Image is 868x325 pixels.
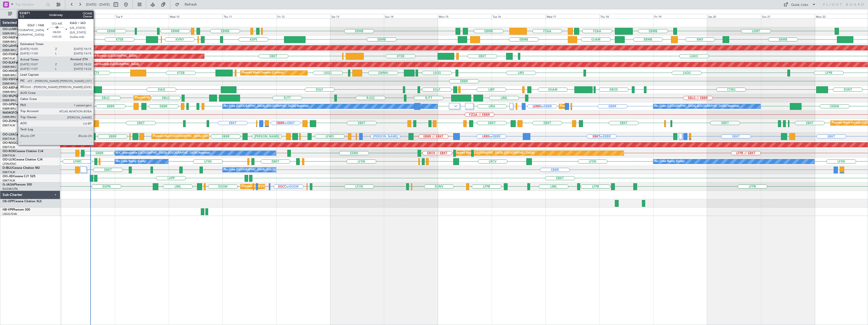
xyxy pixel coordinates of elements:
span: D-IBLU [3,167,12,170]
div: Mon 15 [438,14,492,18]
a: OO-FSXFalcon 7X [3,53,28,56]
a: OO-ZUNCessna Citation CJ4 [3,120,43,123]
button: Quick Links [781,1,818,9]
div: Thu 18 [599,14,653,18]
input: Trip Number [15,1,45,8]
a: OO-NSGCessna Citation CJ4 [3,141,43,145]
span: G-JAGA [3,183,14,186]
a: LFSN/ENC [3,162,16,166]
a: OO-JIDCessna CJ1 525 [3,175,35,178]
a: EBBR/BRU [3,115,16,119]
div: Quick Links [791,3,808,8]
div: Fri 12 [276,14,330,18]
a: OO-GPEFalcon 900EX EASy II [3,103,45,106]
span: OO-GPE [3,103,14,106]
a: EBKT/KJK [3,137,15,141]
div: Planned Maint [GEOGRAPHIC_DATA] ([GEOGRAPHIC_DATA]) [242,183,321,190]
span: OO-WLP [3,95,15,98]
div: Sat 13 [330,14,384,18]
img: arrow-gray.svg [454,105,457,107]
a: LSGG/GVA [3,212,17,216]
span: OO-LUX [3,158,14,161]
div: Sat 20 [707,14,761,18]
a: OO-WLPGlobal 5500 [3,95,32,98]
a: G-JAGAPhenom 300 [3,183,32,186]
span: OO-ELK [3,61,14,64]
div: Sun 21 [761,14,815,18]
span: OO-NSG [3,141,15,145]
span: HB-VPI [3,208,12,211]
a: OO-HHOFalcon 8X [3,70,30,73]
span: OO-AIE [3,86,13,89]
div: Wed 10 [169,14,223,18]
span: Refresh [180,3,202,6]
span: OO-LXA [3,133,14,136]
div: Planned Maint Liege [135,94,161,102]
a: EBKT/KJK [3,170,15,174]
div: Tue 16 [492,14,546,18]
a: HB-VPIPhenom 300 [3,208,30,211]
a: EBBR/BRU [3,32,16,35]
div: Mon 8 [61,14,115,18]
a: EBKT/KJK [3,145,15,149]
div: Planned Maint [GEOGRAPHIC_DATA] ([GEOGRAPHIC_DATA] National) [153,133,245,140]
a: EBBR/BRU [3,65,16,69]
a: OO-LUXCessna Citation CJ4 [3,158,42,161]
div: No Crew [GEOGRAPHIC_DATA] ([GEOGRAPHIC_DATA] National) [224,103,309,110]
div: Planned Maint [GEOGRAPHIC_DATA] ([GEOGRAPHIC_DATA]) [455,149,534,157]
div: A/C Unavailable [GEOGRAPHIC_DATA] ([GEOGRAPHIC_DATA] National) [116,149,210,157]
span: OO-LAH [3,45,15,48]
div: Planned Maint [GEOGRAPHIC_DATA] ([GEOGRAPHIC_DATA] National) [78,103,169,110]
span: OO-FSX [3,53,14,56]
div: No Crew [GEOGRAPHIC_DATA] ([GEOGRAPHIC_DATA] National) [224,166,309,174]
a: EBKT/KJK [3,57,15,60]
div: Planned Maint [GEOGRAPHIC_DATA] ([GEOGRAPHIC_DATA] National) [560,103,652,110]
div: Planned Maint Kortrijk-[GEOGRAPHIC_DATA] [78,52,137,60]
div: Tue 9 [115,14,169,18]
button: All Aircraft [6,10,55,18]
a: EBBR/BRU [3,82,16,86]
a: EBBR/BRU [3,90,16,94]
a: OO-FAEFalcon 7X [3,36,28,39]
a: EBBR/BRU [3,48,16,52]
span: OO-LUM [3,28,15,31]
div: No Crew [GEOGRAPHIC_DATA] ([GEOGRAPHIC_DATA] National) [655,103,739,110]
a: OO-LUMFalcon 7X [3,28,29,31]
a: OO-ROKCessna Citation CJ4 [3,150,43,153]
div: Fri 19 [653,14,707,18]
a: EBBR/BRU [3,107,16,111]
a: EBBR/BRU [3,73,16,77]
span: [DATE] - [DATE] [86,2,110,7]
span: OO-VSF [3,78,14,81]
a: OO-LAHFalcon 7X [3,45,29,48]
span: OO-JID [3,175,13,178]
div: [DATE] [61,10,70,14]
button: Refresh [173,1,203,9]
span: OO-HHO [3,70,16,73]
div: Planned Maint Kortrijk-[GEOGRAPHIC_DATA] [80,61,139,68]
a: N604GFChallenger 604 [3,111,36,114]
a: EBKT/KJK [3,124,15,127]
a: OO-AIEFalcon 7X [3,86,27,89]
span: OO-ZUN [3,120,15,123]
span: OO-FAE [3,36,14,39]
a: EBBR/BRU [3,40,16,44]
div: Sun 14 [384,14,438,18]
a: EBKT/KJK [3,179,15,182]
div: No Crew Nancy (Essey) [655,158,685,165]
a: D-IBLUCessna Citation M2 [3,167,40,170]
div: Planned Maint Geneva (Cointrin) [242,69,284,77]
span: All Aircraft [13,12,53,16]
span: N604GF [3,111,14,114]
span: OO-ROK [3,150,15,153]
a: EBBR/BRU [3,98,16,102]
a: EGGW/LTN [3,187,18,191]
span: OE-GPP [3,200,14,203]
a: OO-LXACessna Citation CJ4 [3,133,42,136]
a: OO-ELKFalcon 8X [3,61,28,64]
a: EBKT/KJK [3,154,15,157]
a: OO-VSFFalcon 8X [3,78,28,81]
a: OE-GPPCessna Citation XLS [3,200,42,203]
div: Wed 17 [546,14,599,18]
div: Thu 11 [223,14,276,18]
